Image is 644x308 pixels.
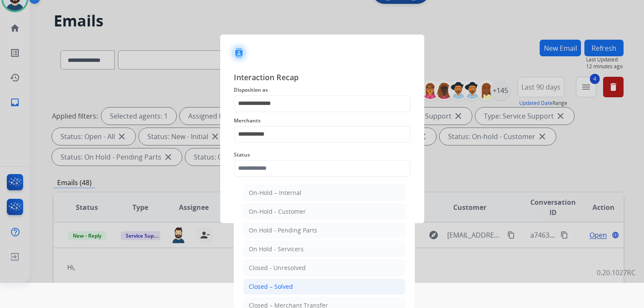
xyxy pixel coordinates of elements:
span: Status [234,150,411,160]
p: 0.20.1027RC [597,267,635,278]
div: On-Hold – Internal [249,189,302,197]
div: On Hold - Pending Parts [249,226,317,235]
div: On Hold - Servicers [249,245,304,253]
div: Closed – Solved [249,282,293,291]
span: Interaction Recap [234,71,411,85]
div: Closed - Unresolved [249,264,306,272]
div: On-Hold - Customer [249,207,306,216]
span: Disposition as [234,85,411,95]
img: contactIcon [229,43,249,63]
span: Merchants [234,116,411,126]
